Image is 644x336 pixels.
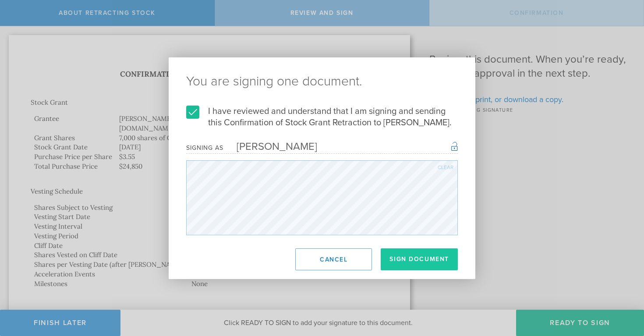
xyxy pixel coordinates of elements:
[381,248,458,270] button: Sign Document
[186,106,458,128] label: I have reviewed and understand that I am signing and sending this Confirmation of Stock Grant Ret...
[186,144,223,152] div: Signing as
[295,248,372,270] button: Cancel
[223,140,317,153] div: [PERSON_NAME]
[186,75,458,88] ng-pluralize: You are signing one document.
